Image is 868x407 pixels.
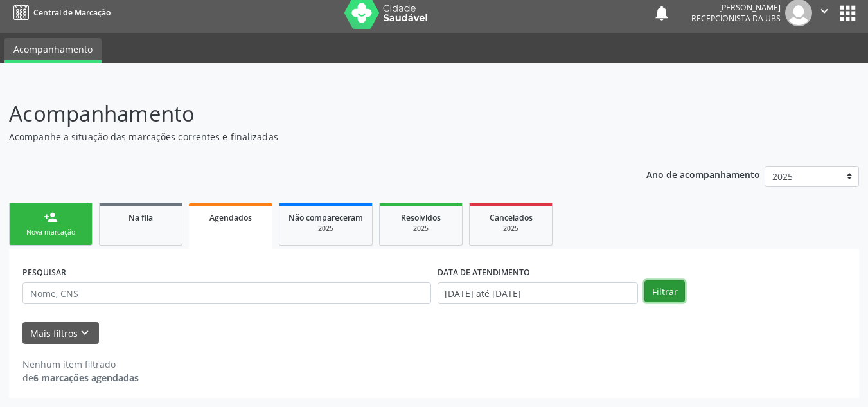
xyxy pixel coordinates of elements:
[128,212,153,223] span: Na fila
[691,2,781,13] div: [PERSON_NAME]
[33,372,139,384] strong: 6 marcações agendadas
[653,4,671,22] button: notifications
[837,2,859,24] button: apps
[438,262,530,282] label: DATA DE ATENDIMENTO
[691,13,781,24] span: Recepcionista da UBS
[438,282,639,304] input: Selecione um intervalo
[817,4,831,18] i: 
[401,212,441,223] span: Resolvidos
[19,228,83,237] div: Nova marcação
[44,210,58,224] div: person_add
[288,212,363,223] span: Não compareceram
[479,224,543,233] div: 2025
[78,326,92,340] i: keyboard_arrow_down
[9,130,604,143] p: Acompanhe a situação das marcações correntes e finalizadas
[288,224,363,233] div: 2025
[490,212,533,223] span: Cancelados
[22,371,139,384] div: de
[9,2,111,23] a: Central de Marcação
[646,166,760,182] p: Ano de acompanhamento
[22,322,99,345] button: Mais filtroskeyboard_arrow_down
[9,98,604,130] p: Acompanhamento
[33,7,111,18] span: Central de Marcação
[209,212,252,223] span: Agendados
[22,357,139,371] div: Nenhum item filtrado
[389,224,453,233] div: 2025
[22,282,431,304] input: Nome, CNS
[644,280,685,302] button: Filtrar
[22,262,66,282] label: PESQUISAR
[4,38,102,63] a: Acompanhamento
